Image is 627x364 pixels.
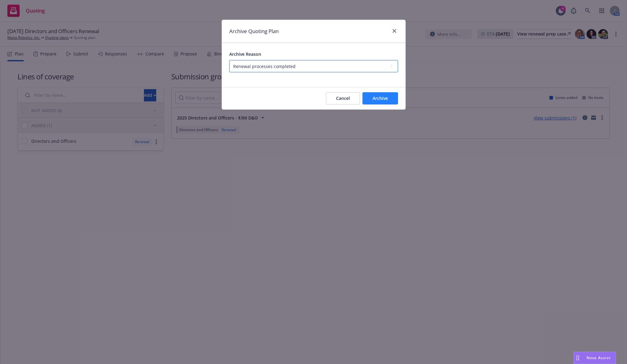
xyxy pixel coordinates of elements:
[229,51,261,57] span: Archive Reason
[391,27,398,35] a: close
[326,92,360,104] button: Cancel
[336,95,350,101] span: Cancel
[362,92,398,104] button: Archive
[373,95,388,101] span: Archive
[229,27,279,35] h1: Archive Quoting Plan
[574,352,616,364] button: Nova Assist
[574,352,582,364] div: Drag to move
[586,355,611,360] span: Nova Assist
